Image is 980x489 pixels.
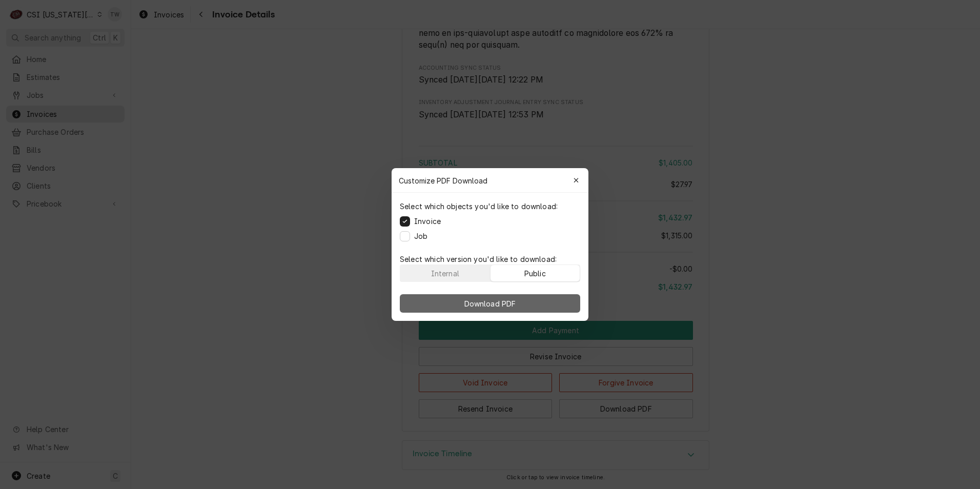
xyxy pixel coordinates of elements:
[400,254,580,264] p: Select which version you'd like to download:
[414,216,441,227] label: Invoice
[431,268,459,279] div: Internal
[400,294,580,313] button: Download PDF
[524,268,546,279] div: Public
[400,201,558,212] p: Select which objects you'd like to download:
[462,298,518,309] span: Download PDF
[414,231,427,241] label: Job
[392,168,588,193] div: Customize PDF Download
